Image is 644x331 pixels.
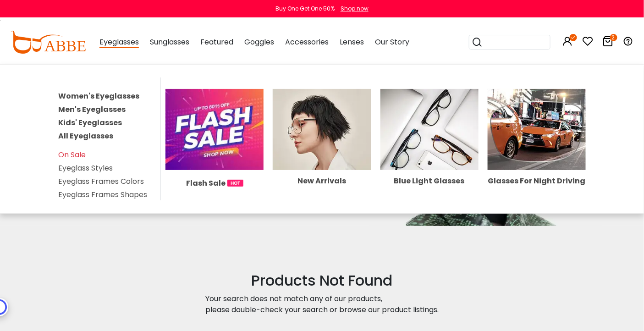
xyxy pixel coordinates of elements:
[380,177,479,185] div: Blue Light Glasses
[488,124,586,185] a: Glasses For Night Driving
[99,37,139,48] span: Eyeglasses
[58,104,126,115] a: Men's Eyeglasses
[205,272,439,289] h2: Products Not Found
[336,5,369,12] a: Shop now
[380,124,479,185] a: Blue Light Glasses
[603,38,614,48] a: 2
[58,91,139,101] a: Women's Eyeglasses
[273,89,371,170] img: New Arrivals
[227,180,243,187] img: 1724998894317IetNH.gif
[58,131,113,141] a: All Eyeglasses
[488,89,586,170] img: Glasses For Night Driving
[488,177,586,185] div: Glasses For Night Driving
[244,37,274,47] span: Goggles
[205,293,439,304] div: Your search does not match any of our products,
[205,304,439,315] div: please double-check your search or browse our product listings.
[58,149,86,160] a: On Sale
[150,37,189,47] span: Sunglasses
[58,176,144,187] a: Eyeglass Frames Colors
[380,89,479,170] img: Blue Light Glasses
[610,34,617,41] i: 2
[375,37,409,47] span: Our Story
[340,37,364,47] span: Lenses
[165,124,264,189] a: Flash Sale
[58,117,122,128] a: Kids' Eyeglasses
[200,37,233,47] span: Featured
[341,5,369,13] div: Shop now
[186,177,226,189] span: Flash Sale
[11,31,86,54] img: abbeglasses.com
[285,37,329,47] span: Accessories
[275,5,335,13] div: Buy One Get One 50%
[58,189,147,200] a: Eyeglass Frames Shapes
[273,124,371,185] a: New Arrivals
[165,89,264,170] img: Flash Sale
[273,177,371,185] div: New Arrivals
[58,163,113,173] a: Eyeglass Styles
